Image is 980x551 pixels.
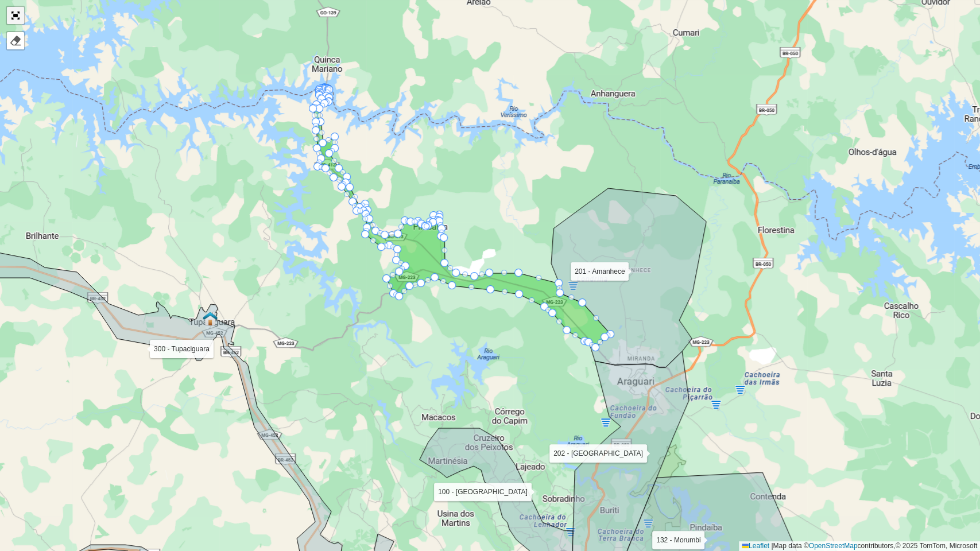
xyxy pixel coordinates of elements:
[7,32,24,49] div: Remover camada(s)
[7,7,24,24] a: Abrir mapa em tela cheia
[809,542,858,550] a: OpenStreetMap
[739,541,980,551] div: Map data © contributors,© 2025 TomTom, Microsoft
[771,542,773,550] span: |
[742,542,769,550] a: Leaflet
[203,311,218,326] img: Tupaciguara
